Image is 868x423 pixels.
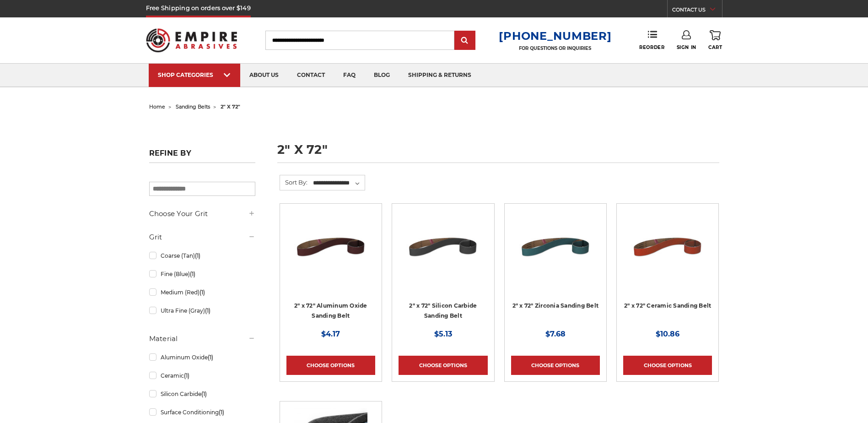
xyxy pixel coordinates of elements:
a: Choose Options [511,356,600,375]
span: (1) [205,307,210,314]
a: Surface Conditioning(1) [149,404,255,420]
div: SHOP CATEGORIES [158,71,231,78]
a: about us [240,64,288,87]
label: Sort By: [280,175,307,189]
span: Cart [708,44,722,50]
h5: Refine by [149,149,255,163]
img: 2" x 72" Aluminum Oxide Pipe Sanding Belt [294,210,367,283]
a: home [149,103,165,110]
span: (1) [201,390,207,397]
h5: Material [149,333,255,344]
a: shipping & returns [399,64,480,87]
a: Aluminum Oxide(1) [149,349,255,365]
span: (1) [195,252,200,259]
h5: Choose Your Grit [149,208,255,219]
a: faq [334,64,365,87]
a: 2" x 72" Aluminum Oxide Sanding Belt [294,302,367,320]
span: $10.86 [656,330,679,338]
a: 2" x 72" Ceramic Pipe Sanding Belt [623,210,712,299]
a: 2" x 72" Zirconia Pipe Sanding Belt [511,210,600,299]
a: contact [288,64,334,87]
a: Choose Options [286,356,375,375]
a: 2" x 72" Zirconia Sanding Belt [512,302,599,309]
span: (1) [199,289,205,296]
a: 2" x 72" Silicon Carbide File Belt [399,210,487,299]
a: Reorder [639,30,664,50]
img: 2" x 72" Zirconia Pipe Sanding Belt [519,210,592,283]
select: Sort By: [312,176,365,190]
img: Empire Abrasives [146,22,237,58]
a: [PHONE_NUMBER] [499,29,611,43]
span: (1) [184,372,189,379]
img: 2" x 72" Ceramic Pipe Sanding Belt [631,210,704,283]
h5: Grit [149,232,255,243]
a: Ultra Fine (Gray)(1) [149,303,255,319]
a: Choose Options [623,356,712,375]
p: FOR QUESTIONS OR INQUIRIES [499,45,611,51]
a: CONTACT US [672,5,722,17]
a: Coarse (Tan)(1) [149,248,255,264]
span: (1) [190,271,195,277]
a: Fine (Blue)(1) [149,266,255,282]
a: Cart [708,30,722,50]
h1: 2" x 72" [277,143,719,163]
span: Sign In [677,44,696,50]
a: Ceramic(1) [149,368,255,384]
a: Choose Options [399,356,487,375]
a: sanding belts [176,103,210,110]
a: Silicon Carbide(1) [149,386,255,402]
span: $7.68 [545,330,566,338]
span: $5.13 [434,330,452,338]
a: 2" x 72" Aluminum Oxide Pipe Sanding Belt [286,210,375,299]
span: $4.17 [321,330,340,338]
span: (1) [208,354,213,361]
span: Reorder [639,44,664,50]
a: 2" x 72" Ceramic Sanding Belt [624,302,711,309]
img: 2" x 72" Silicon Carbide File Belt [406,210,480,283]
input: Submit [456,32,474,50]
span: (1) [219,409,224,416]
a: Medium (Red)(1) [149,284,255,300]
a: 2" x 72" Silicon Carbide Sanding Belt [409,302,477,320]
span: 2" x 72" [221,103,240,110]
a: blog [365,64,399,87]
